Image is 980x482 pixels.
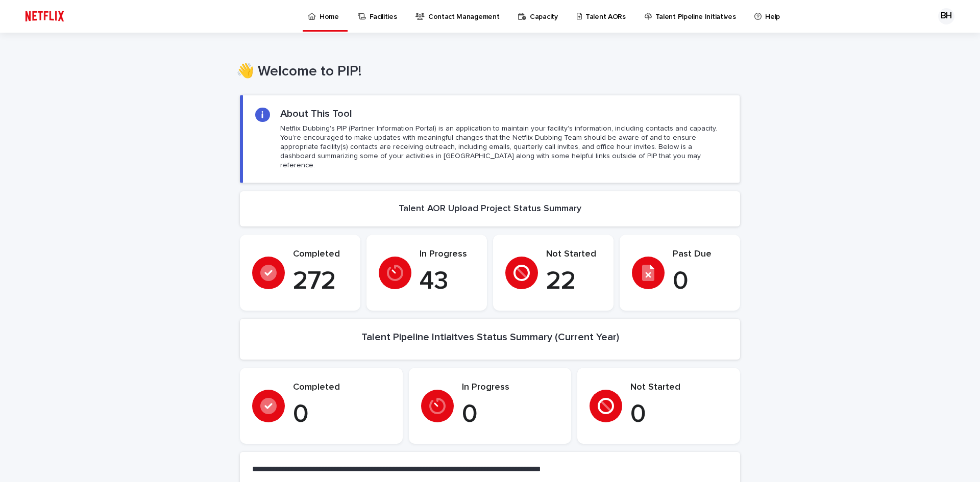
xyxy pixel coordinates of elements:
[938,8,954,24] div: BH
[293,382,390,393] p: Completed
[420,249,475,260] p: In Progress
[546,249,601,260] p: Not Started
[630,382,728,393] p: Not Started
[673,266,728,297] p: 0
[280,124,727,170] p: Netflix Dubbing's PIP (Partner Information Portal) is an application to maintain your facility's ...
[293,399,390,430] p: 0
[361,331,619,343] h2: Talent Pipeline Intiaitves Status Summary (Current Year)
[673,249,728,260] p: Past Due
[20,6,69,27] img: ifQbXi3ZQGMSEF7WDB7W
[546,266,601,297] p: 22
[236,63,737,81] h1: 👋 Welcome to PIP!
[630,399,728,430] p: 0
[280,108,352,120] h2: About This Tool
[399,204,581,215] h2: Talent AOR Upload Project Status Summary
[462,382,559,393] p: In Progress
[293,249,348,260] p: Completed
[420,266,475,297] p: 43
[462,399,559,430] p: 0
[293,266,348,297] p: 272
